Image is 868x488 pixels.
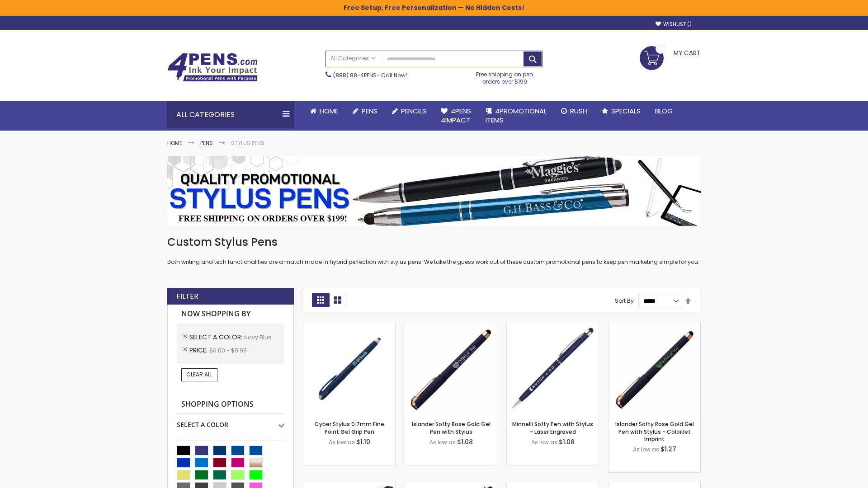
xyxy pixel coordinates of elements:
span: 4PROMOTIONAL ITEMS [486,106,547,125]
a: Specials [594,101,648,121]
span: Navy Blue [244,333,271,341]
span: 4Pens 4impact [441,106,471,125]
a: Clear All [181,368,217,381]
a: Islander Softy Rose Gold Gel Pen with Stylus - ColorJet Imprint-Navy Blue [609,322,700,329]
span: As low as [329,438,355,446]
a: Rush [554,101,594,121]
span: As low as [633,446,659,453]
a: All Categories [326,51,380,66]
img: 4Pens Custom Pens and Promotional Products [167,53,258,82]
div: Free shipping on pen orders over $199 [467,67,543,85]
a: Pens [200,139,213,147]
span: $0.00 - $9.99 [209,347,247,354]
a: Islander Softy Rose Gold Gel Pen with Stylus - ColorJet Imprint [615,420,694,442]
h1: Custom Stylus Pens [167,235,701,249]
label: Sort By [615,297,634,305]
a: Minnelli Softy Pen with Stylus - Laser Engraved-Navy Blue [507,322,599,329]
img: Minnelli Softy Pen with Stylus - Laser Engraved-Navy Blue [507,322,599,414]
a: 4PROMOTIONALITEMS [478,101,554,131]
a: (888) 88-4PENS [333,71,377,79]
img: Cyber Stylus 0.7mm Fine Point Gel Grip Pen-Navy Blue [303,322,395,414]
span: As low as [429,438,456,446]
span: Home [320,106,338,116]
a: Home [303,101,345,121]
span: All Categories [330,55,376,62]
a: Minnelli Softy Pen with Stylus - Laser Engraved [512,420,593,435]
span: $1.10 [356,437,370,446]
span: $1.27 [660,445,676,454]
strong: Shopping Options [177,395,284,414]
span: Blog [655,106,673,116]
span: Clear All [186,371,212,378]
strong: Filter [176,291,198,301]
strong: Now Shopping by [177,305,284,324]
a: Cyber Stylus 0.7mm Fine Point Gel Grip Pen-Navy Blue [303,322,395,329]
a: Home [167,139,182,147]
img: Stylus Pens [167,156,701,226]
span: Select A Color [189,333,244,342]
img: Islander Softy Rose Gold Gel Pen with Stylus - ColorJet Imprint-Navy Blue [609,322,700,414]
span: Pens [362,106,377,116]
a: Islander Softy Rose Gold Gel Pen with Stylus-Navy Blue [405,322,497,329]
span: $1.08 [457,437,473,446]
strong: Stylus Pens [231,139,264,147]
a: Pens [345,101,385,121]
div: All Categories [167,101,294,128]
a: Pencils [385,101,434,121]
span: Pencils [401,106,426,116]
div: Select A Color [177,414,284,429]
div: Both writing and tech functionalities are a match made in hybrid perfection with stylus pens. We ... [167,235,701,266]
a: Wishlist [656,21,692,28]
span: Rush [570,106,587,116]
a: Blog [648,101,680,121]
span: - Call Now! [333,71,407,79]
span: Price [189,346,209,355]
span: Specials [611,106,641,116]
img: Islander Softy Rose Gold Gel Pen with Stylus-Navy Blue [405,322,497,414]
span: As low as [531,438,557,446]
a: Islander Softy Rose Gold Gel Pen with Stylus [412,420,491,435]
strong: Grid [312,293,329,307]
a: 4Pens4impact [434,101,478,131]
a: Cyber Stylus 0.7mm Fine Point Gel Grip Pen [315,420,384,435]
span: $1.08 [559,437,575,446]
